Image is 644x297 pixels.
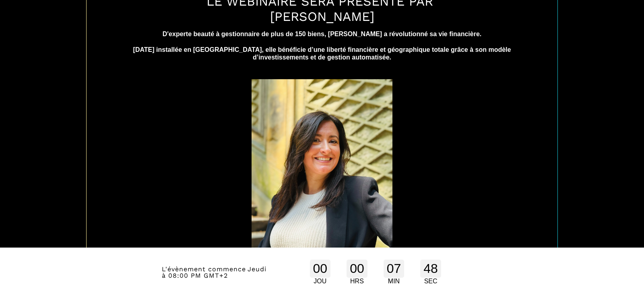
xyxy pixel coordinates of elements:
div: JOU [310,278,331,285]
div: 07 [384,260,405,278]
span: Jeudi à 08:00 PM GMT+2 [162,265,266,279]
div: 00 [347,260,367,278]
div: SEC [420,278,441,285]
span: L'évènement commence [162,265,246,273]
div: MIN [384,278,405,285]
img: 3d6334c9e259e7f0078d58a7ee00d59d_WhatsApp_Image_2025-06-26_at_21.02.24.jpeg [252,79,392,267]
div: 00 [310,260,331,278]
b: D'experte beauté à gestionnaire de plus de 150 biens, [PERSON_NAME] a révolutionné sa vie financi... [133,31,513,61]
div: 48 [420,260,441,278]
div: HRS [347,278,367,285]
